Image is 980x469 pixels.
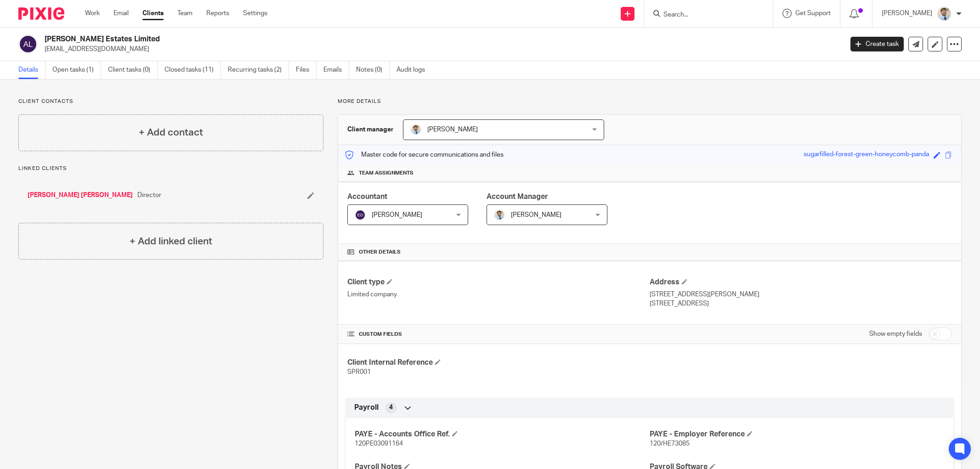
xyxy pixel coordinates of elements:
[52,61,101,79] a: Open tasks (1)
[45,34,678,44] h2: [PERSON_NAME] Estates Limited
[650,441,690,447] span: 120/HE73085
[85,9,100,18] a: Work
[359,170,414,177] span: Team assignments
[228,61,289,79] a: Recurring tasks (2)
[113,9,129,18] a: Email
[243,9,267,18] a: Settings
[18,34,38,54] img: svg%3E
[494,209,505,220] img: 1693835698283.jfif
[355,429,650,439] h4: PAYE - Accounts Office Ref.
[869,329,922,339] label: Show empty fields
[18,165,323,172] p: Linked clients
[650,299,952,308] p: [STREET_ADDRESS]
[347,331,650,338] h4: CUSTOM FIELDS
[389,403,393,412] span: 4
[650,429,945,439] h4: PAYE - Employer Reference
[45,45,837,54] p: [EMAIL_ADDRESS][DOMAIN_NAME]
[355,209,366,220] img: svg%3E
[164,61,221,79] a: Closed tasks (11)
[650,290,952,299] p: [STREET_ADDRESS][PERSON_NAME]
[206,9,229,18] a: Reports
[347,277,650,287] h4: Client type
[356,61,390,79] a: Notes (0)
[18,98,323,105] p: Client contacts
[354,403,379,412] span: Payroll
[487,193,548,200] span: Account Manager
[18,61,45,79] a: Details
[296,61,317,79] a: Files
[359,249,401,256] span: Other details
[347,369,371,375] span: SPR001
[427,126,478,133] span: [PERSON_NAME]
[130,234,212,249] h4: + Add linked client
[850,37,904,51] a: Create task
[355,441,403,447] span: 120PE03091164
[142,9,164,18] a: Clients
[345,150,504,159] p: Master code for secure communications and files
[137,191,161,200] span: Director
[347,358,650,367] h4: Client Internal Reference
[663,11,745,19] input: Search
[804,150,929,160] div: sugarfilled-forest-green-honeycomb-panda
[139,125,203,140] h4: + Add contact
[347,193,387,200] span: Accountant
[397,61,432,79] a: Audit logs
[347,125,394,134] h3: Client manager
[28,191,133,200] a: [PERSON_NAME] [PERSON_NAME]
[372,212,422,218] span: [PERSON_NAME]
[937,6,952,21] img: 1693835698283.jfif
[650,277,952,287] h4: Address
[177,9,193,18] a: Team
[347,290,650,299] p: Limited company
[410,124,421,135] img: 1693835698283.jfif
[795,10,831,17] span: Get Support
[18,7,64,20] img: Pixie
[108,61,158,79] a: Client tasks (0)
[511,212,561,218] span: [PERSON_NAME]
[338,98,962,105] p: More details
[323,61,349,79] a: Emails
[882,9,932,18] p: [PERSON_NAME]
